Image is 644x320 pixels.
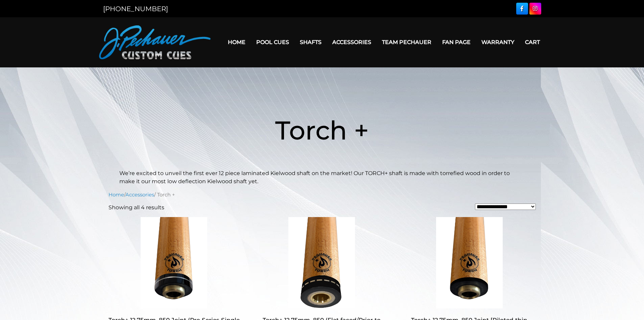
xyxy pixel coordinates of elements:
[437,34,476,51] a: Fan Page
[294,34,327,51] a: Shafts
[275,114,369,146] span: Torch +
[475,204,536,210] select: Shop order
[109,191,536,198] nav: Breadcrumb
[109,217,240,308] img: Torch+ 12.75mm .850 Joint (Pro Series Single Ring)
[404,217,535,308] img: Torch+ 12.75mm .850 Joint [Piloted thin black (Pro Series & JP Series 2025)]
[256,217,387,308] img: Torch+ 12.75mm .850 (Flat faced/Prior to 2025)
[109,192,124,198] a: Home
[222,34,251,51] a: Home
[520,34,545,51] a: Cart
[251,34,294,51] a: Pool Cues
[327,34,377,51] a: Accessories
[103,5,168,13] a: [PHONE_NUMBER]
[119,169,525,186] p: We’re excited to unveil the first ever 12 piece laminated Kielwood shaft on the market! Our TORCH...
[377,34,437,51] a: Team Pechauer
[476,34,520,51] a: Warranty
[125,192,154,198] a: Accessories
[109,204,164,212] p: Showing all 4 results
[99,25,211,59] img: Pechauer Custom Cues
